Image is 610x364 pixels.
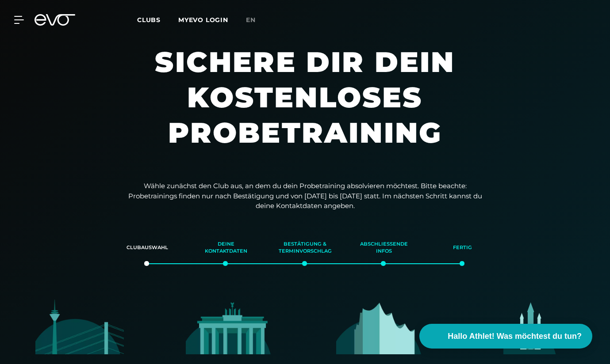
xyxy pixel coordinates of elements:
img: evofitness [487,299,575,354]
div: Deine Kontaktdaten [198,236,254,260]
button: Hallo Athlet! Was möchtest du tun? [419,324,592,349]
div: Fertig [434,236,491,260]
a: en [246,15,266,25]
div: Bestätigung & Terminvorschlag [276,236,333,260]
a: Clubs [137,15,178,24]
p: Wähle zunächst den Club aus, an dem du dein Probetraining absolvieren möchtest. Bitte beachte: Pr... [128,181,482,211]
a: MYEVO LOGIN [178,16,228,24]
span: Hallo Athlet! Was möchtest du tun? [448,330,582,342]
div: Abschließende Infos [356,236,412,260]
img: evofitness [186,299,274,354]
span: Clubs [137,16,161,24]
span: en [246,16,256,24]
img: evofitness [336,299,425,354]
img: evofitness [35,299,124,354]
div: Clubauswahl [119,236,176,260]
h1: Sichere dir dein kostenloses Probetraining [102,44,509,168]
